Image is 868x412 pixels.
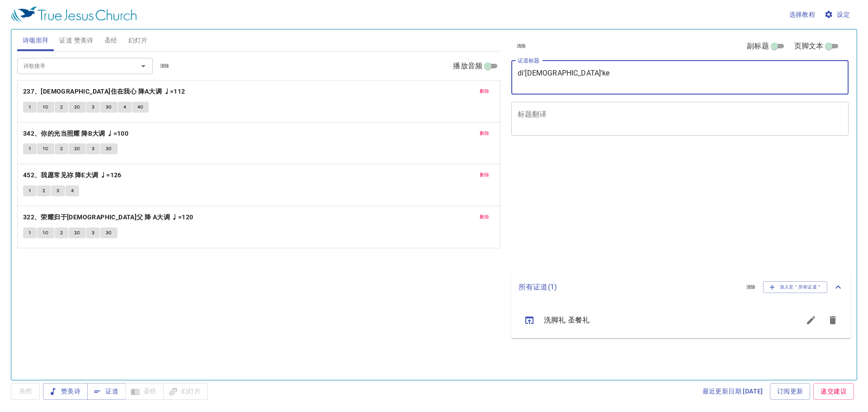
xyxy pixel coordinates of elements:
[480,213,489,221] span: 删除
[511,272,851,302] div: 所有证道(1)清除加入至＂所有证道＂
[137,60,150,72] button: Open
[699,383,767,400] a: 最近更新日期 [DATE]
[28,145,31,153] span: 1
[23,212,193,223] b: 322、荣耀归于[DEMOGRAPHIC_DATA]父 降 A大调 ♩=120
[23,185,37,196] button: 1
[23,143,37,154] button: 1
[746,283,756,291] span: 清除
[474,86,495,97] button: 删除
[480,171,489,179] span: 删除
[42,229,49,237] span: 1C
[87,383,126,400] button: 证道
[55,143,68,154] button: 2
[100,102,118,113] button: 3C
[511,41,532,52] button: 清除
[763,281,828,293] button: 加入至＂所有证道＂
[28,229,31,237] span: 1
[789,9,816,20] span: 选择教程
[822,6,854,23] button: 设定
[51,185,65,196] button: 3
[74,145,80,153] span: 2C
[155,61,175,71] button: 清除
[37,185,51,196] button: 2
[794,41,824,52] span: 页脚文本
[92,229,94,237] span: 3
[69,143,86,154] button: 2C
[769,283,822,291] span: 加入至＂所有证道＂
[160,62,170,70] span: 清除
[55,102,68,113] button: 2
[60,229,63,237] span: 2
[123,103,126,111] span: 4
[23,227,37,238] button: 1
[50,386,80,397] span: 赞美诗
[106,103,112,111] span: 3C
[453,61,482,71] span: 播放音频
[37,102,54,113] button: 1C
[23,102,37,113] button: 1
[511,302,851,338] ul: sermon lineup list
[703,386,763,397] span: 最近更新日期 [DATE]
[57,187,59,195] span: 3
[92,103,94,111] span: 3
[23,170,122,181] b: 452、我愿常见祢 降E大调 ♩=126
[23,170,123,181] button: 452、我愿常见祢 降E大调 ♩=126
[104,35,118,46] span: 圣经
[474,128,495,139] button: 删除
[86,227,100,238] button: 3
[66,185,79,196] button: 4
[508,145,782,269] iframe: from-child
[60,103,63,111] span: 2
[28,187,31,195] span: 1
[23,212,195,223] button: 322、荣耀归于[DEMOGRAPHIC_DATA]父 降 A大调 ♩=120
[23,128,130,139] button: 342、你的光当照耀 降B大调 ♩=100
[474,212,495,223] button: 删除
[55,227,68,238] button: 2
[480,129,489,137] span: 删除
[813,383,854,400] a: 递交建议
[42,145,49,153] span: 1C
[42,103,49,111] span: 1C
[86,143,100,154] button: 3
[23,86,185,97] b: 237、[DEMOGRAPHIC_DATA]住在我心 降A大调 ♩=112
[132,102,149,113] button: 4C
[519,282,739,293] p: 所有证道 ( 1 )
[37,227,54,238] button: 1C
[86,102,100,113] button: 3
[474,170,495,180] button: 删除
[821,386,847,397] span: 递交建议
[59,35,93,46] span: 证道 赞美诗
[106,229,112,237] span: 3C
[69,102,86,113] button: 2C
[23,35,49,46] span: 诗颂崇拜
[60,145,63,153] span: 2
[106,145,112,153] span: 3C
[74,229,80,237] span: 2C
[518,69,842,86] textarea: di'[DEMOGRAPHIC_DATA]'ke
[826,9,850,20] span: 设定
[128,35,148,46] span: 幻灯片
[37,143,54,154] button: 1C
[100,227,118,238] button: 3C
[100,143,118,154] button: 3C
[741,282,761,293] button: 清除
[69,227,86,238] button: 2C
[11,6,137,23] img: True Jesus Church
[137,103,144,111] span: 4C
[777,386,803,397] span: 订阅更新
[23,86,187,97] button: 237、[DEMOGRAPHIC_DATA]住在我心 降A大调 ♩=112
[94,386,118,397] span: 证道
[770,383,811,400] a: 订阅更新
[42,187,45,195] span: 2
[43,383,88,400] button: 赞美诗
[23,128,128,139] b: 342、你的光当照耀 降B大调 ♩=100
[786,6,819,23] button: 选择教程
[118,102,132,113] button: 4
[71,187,74,195] span: 4
[28,103,31,111] span: 1
[92,145,94,153] span: 3
[517,42,526,50] span: 清除
[480,87,489,95] span: 删除
[74,103,80,111] span: 2C
[747,41,769,52] span: 副标题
